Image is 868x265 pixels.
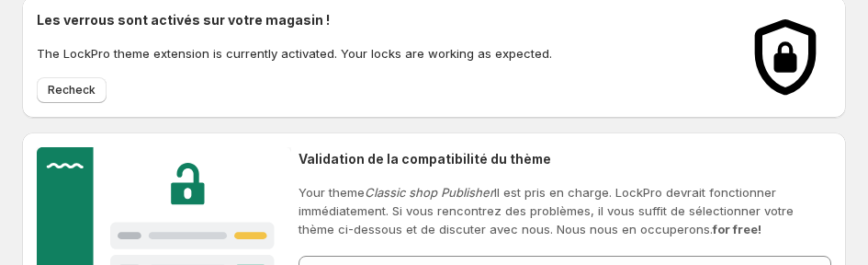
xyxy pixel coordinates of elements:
button: Recheck [37,77,107,103]
em: Classic shop Publisher [365,185,494,200]
h2: Les verrous sont activés sur votre magasin ! [37,11,552,29]
p: Your theme Il est pris en charge. LockPro devrait fonctionner immédiatement. Si vous rencontrez d... [299,183,831,238]
img: Locks activated [739,11,831,103]
span: Recheck [48,83,96,98]
h2: Validation de la compatibilité du thème [299,150,831,168]
p: The LockPro theme extension is currently activated. Your locks are working as expected. [37,44,552,63]
strong: for free! [713,222,761,236]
